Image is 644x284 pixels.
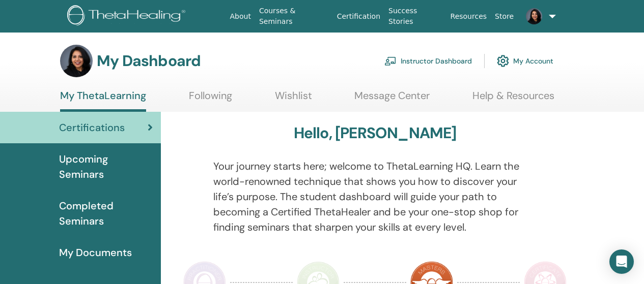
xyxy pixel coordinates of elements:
h3: Hello, [PERSON_NAME] [294,124,457,142]
a: Following [189,89,232,109]
a: Courses & Seminars [255,2,333,31]
a: Success Stories [384,2,446,31]
img: default.jpg [526,8,542,24]
a: Certification [333,7,384,26]
a: Help & Resources [472,89,554,109]
h3: My Dashboard [97,52,201,70]
a: Instructor Dashboard [384,50,472,72]
a: My ThetaLearning [60,89,146,112]
span: Completed Seminars [59,198,153,229]
img: cog.svg [497,52,509,70]
a: Message Center [354,89,430,109]
a: Resources [446,7,491,26]
p: Your journey starts here; welcome to ThetaLearning HQ. Learn the world-renowned technique that sh... [213,159,537,235]
span: Certifications [59,120,125,135]
div: Open Intercom Messenger [609,249,634,274]
span: Upcoming Seminars [59,151,153,182]
a: My Account [497,50,553,72]
img: default.jpg [60,45,93,77]
a: Store [491,7,518,26]
img: chalkboard-teacher.svg [384,56,397,66]
a: About [226,7,255,26]
img: logo.png [67,5,189,28]
a: Wishlist [275,89,312,109]
span: My Documents [59,245,132,260]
